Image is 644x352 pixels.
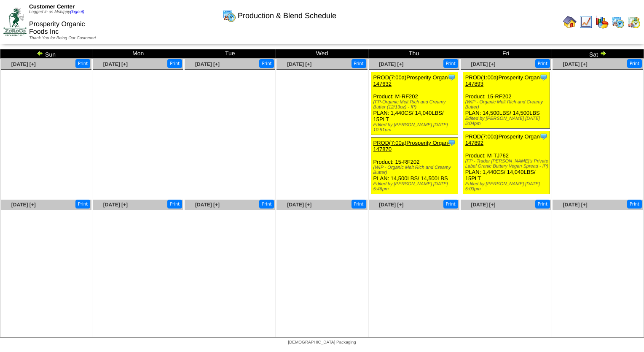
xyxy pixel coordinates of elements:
a: [DATE] [+] [563,61,588,67]
a: [DATE] [+] [11,202,36,208]
img: graph.gif [595,15,609,29]
a: (logout) [70,10,84,14]
td: Sat [552,49,644,59]
button: Print [535,59,550,68]
button: Print [627,59,642,68]
a: [DATE] [+] [11,61,36,67]
img: calendarinout.gif [627,15,641,29]
a: [DATE] [+] [379,202,403,208]
div: Edited by [PERSON_NAME] [DATE] 5:03pm [465,181,550,192]
a: [DATE] [+] [195,61,220,67]
div: (FP-Organic Melt Rich and Creamy Butter (12/13oz) - IP) [373,100,458,110]
button: Print [443,200,458,208]
a: PROD(1:00a)Prosperity Organ-147893 [465,74,542,87]
button: Print [259,59,274,68]
button: Print [167,200,182,208]
a: PROD(7:00a)Prosperity Organ-147870 [373,140,450,152]
td: Fri [460,49,552,59]
div: Product: M-TJ762 PLAN: 1,440CS / 14,040LBS / 15PLT [463,131,550,194]
img: Tooltip [448,73,456,81]
span: Production & Blend Schedule [238,11,336,20]
img: Tooltip [539,73,548,81]
img: calendarprod.gif [223,9,236,22]
div: Product: M-RF202 PLAN: 1,440CS / 14,040LBS / 15PLT [371,72,458,135]
span: Customer Center [29,3,75,10]
span: Thank You for Being Our Customer! [29,36,96,41]
img: Tooltip [539,132,548,141]
img: Tooltip [448,138,456,147]
button: Print [167,59,182,68]
a: [DATE] [+] [287,202,311,208]
button: Print [535,200,550,208]
td: Thu [368,49,460,59]
a: [DATE] [+] [471,61,495,67]
a: [DATE] [+] [563,202,588,208]
a: [DATE] [+] [287,61,311,67]
button: Print [352,200,366,208]
button: Print [75,200,90,208]
a: [DATE] [+] [103,61,128,67]
a: PROD(7:00a)Prosperity Organ-147632 [373,74,450,87]
img: arrowright.gif [600,50,606,57]
button: Print [75,59,90,68]
img: ZoRoCo_Logo(Green%26Foil)%20jpg.webp [3,8,27,36]
img: arrowleft.gif [37,50,43,57]
button: Print [627,200,642,208]
a: PROD(7:00a)Prosperity Organ-147892 [465,133,542,146]
div: Product: 15-RF202 PLAN: 14,500LBS / 14,500LBS [463,72,550,129]
div: Edited by [PERSON_NAME] [DATE] 5:46pm [373,181,458,192]
td: Tue [184,49,276,59]
span: Prosperity Organic Foods Inc [29,21,85,35]
td: Mon [92,49,184,59]
button: Print [443,59,458,68]
button: Print [259,200,274,208]
div: (WIP - Organic Melt Rich and Creamy Butter) [373,165,458,175]
span: Logged in as Mshippy [29,10,84,14]
div: Product: 15-RF202 PLAN: 14,500LBS / 14,500LBS [371,138,458,194]
img: home.gif [563,15,577,29]
td: Sun [0,49,92,59]
div: (FP - Trader [PERSON_NAME]'s Private Label Oranic Buttery Vegan Spread - IP) [465,159,550,169]
a: [DATE] [+] [379,61,403,67]
a: [DATE] [+] [195,202,220,208]
td: Wed [276,49,368,59]
div: (WIP - Organic Melt Rich and Creamy Butter) [465,100,550,110]
a: [DATE] [+] [471,202,495,208]
a: [DATE] [+] [103,202,128,208]
img: calendarprod.gif [611,15,625,29]
button: Print [352,59,366,68]
div: Edited by [PERSON_NAME] [DATE] 10:51pm [373,122,458,133]
img: line_graph.gif [579,15,593,29]
div: Edited by [PERSON_NAME] [DATE] 5:04pm [465,116,550,126]
span: [DEMOGRAPHIC_DATA] Packaging [288,340,356,345]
